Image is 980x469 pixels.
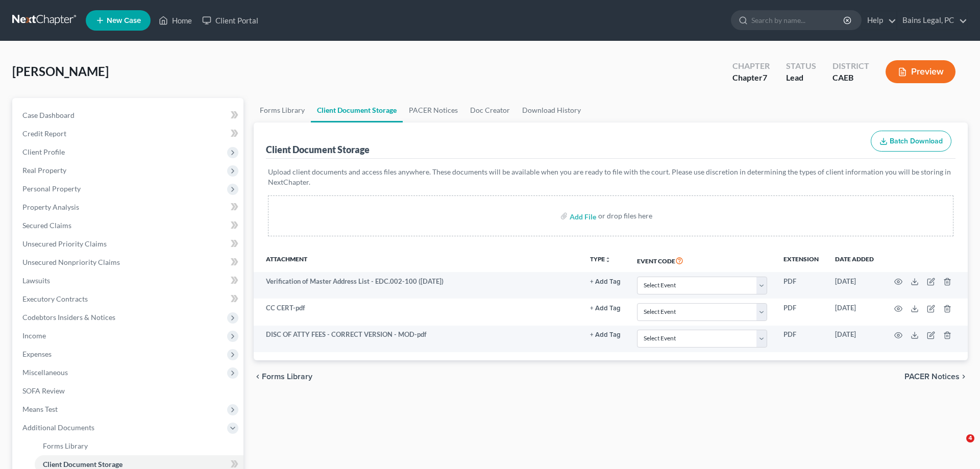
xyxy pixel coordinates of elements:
[886,60,955,83] button: Preview
[827,272,882,299] td: [DATE]
[862,11,896,30] a: Help
[590,279,621,285] button: + Add Tag
[254,326,582,352] td: DISC OF ATTY FEES - CORRECT VERSION - MOD-pdf
[22,166,66,175] span: Real Property
[590,330,621,339] a: + Add Tag
[14,290,243,308] a: Executory Contracts
[14,198,243,216] a: Property Analysis
[832,60,869,72] div: District
[763,72,767,82] span: 7
[154,11,197,30] a: Home
[22,221,71,230] span: Secured Claims
[945,434,970,459] iframe: Intercom live chat
[22,331,46,340] span: Income
[197,11,263,30] a: Client Portal
[516,98,587,122] a: Download History
[14,271,243,290] a: Lawsuits
[786,72,816,84] div: Lead
[14,235,243,253] a: Unsecured Priority Claims
[966,434,974,442] span: 4
[827,299,882,325] td: [DATE]
[871,131,951,152] button: Batch Download
[775,326,827,352] td: PDF
[786,60,816,72] div: Status
[598,211,652,221] div: or drop files here
[827,249,882,272] th: Date added
[897,11,967,30] a: Bains Legal, PC
[14,125,243,143] a: Credit Report
[12,64,109,79] span: [PERSON_NAME]
[35,437,243,455] a: Forms Library
[22,405,58,413] span: Means Test
[775,299,827,325] td: PDF
[22,386,65,395] span: SOFA Review
[904,373,968,381] button: PACER Notices chevron_right
[403,98,464,122] a: PACER Notices
[629,249,775,272] th: Event Code
[254,249,582,272] th: Attachment
[254,98,311,122] a: Forms Library
[22,294,88,303] span: Executory Contracts
[890,137,943,145] span: Batch Download
[22,350,52,358] span: Expenses
[254,373,262,381] i: chevron_left
[22,129,66,138] span: Credit Report
[22,276,50,285] span: Lawsuits
[775,249,827,272] th: Extension
[22,239,107,248] span: Unsecured Priority Claims
[605,257,611,263] i: unfold_more
[266,143,370,156] div: Client Document Storage
[254,272,582,299] td: Verification of Master Address List - EDC.002-100 ([DATE])
[43,441,88,450] span: Forms Library
[22,111,75,119] span: Case Dashboard
[43,460,122,468] span: Client Document Storage
[775,272,827,299] td: PDF
[960,373,968,381] i: chevron_right
[14,216,243,235] a: Secured Claims
[22,258,120,266] span: Unsecured Nonpriority Claims
[22,423,94,432] span: Additional Documents
[590,303,621,313] a: + Add Tag
[14,106,243,125] a: Case Dashboard
[262,373,312,381] span: Forms Library
[14,382,243,400] a: SOFA Review
[107,17,141,24] span: New Case
[254,299,582,325] td: CC CERT-pdf
[22,203,79,211] span: Property Analysis
[311,98,403,122] a: Client Document Storage
[14,253,243,271] a: Unsecured Nonpriority Claims
[22,313,115,322] span: Codebtors Insiders & Notices
[732,72,770,84] div: Chapter
[590,305,621,312] button: + Add Tag
[22,184,81,193] span: Personal Property
[732,60,770,72] div: Chapter
[832,72,869,84] div: CAEB
[22,368,68,377] span: Miscellaneous
[827,326,882,352] td: [DATE]
[590,256,611,263] button: TYPEunfold_more
[268,167,953,187] p: Upload client documents and access files anywhere. These documents will be available when you are...
[22,147,65,156] span: Client Profile
[590,332,621,338] button: + Add Tag
[254,373,312,381] button: chevron_left Forms Library
[464,98,516,122] a: Doc Creator
[590,277,621,286] a: + Add Tag
[751,11,845,30] input: Search by name...
[904,373,960,381] span: PACER Notices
